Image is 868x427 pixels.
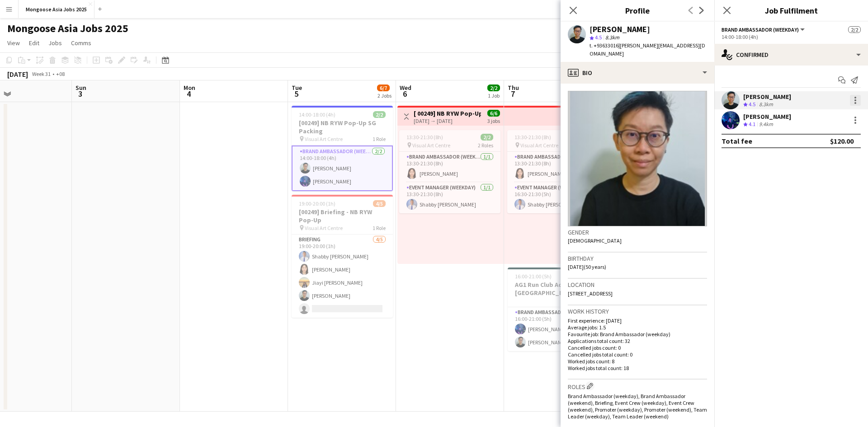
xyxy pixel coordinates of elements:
span: 8.3km [604,34,621,41]
div: 8.3km [757,101,775,108]
span: 2 Roles [478,142,493,149]
button: Mongoose Asia Jobs 2025 [19,0,94,18]
img: Crew avatar or photo [568,91,707,226]
span: t. +93633016 [590,42,618,49]
div: [PERSON_NAME] [743,93,791,101]
div: 9.4km [757,121,775,128]
div: Bio [561,62,714,84]
span: Visual Art Centre [412,142,450,149]
span: Comms [71,39,91,47]
span: Mon [184,84,195,92]
span: 7 [506,89,519,99]
span: 1 Role [373,225,386,231]
div: [PERSON_NAME] [590,25,650,33]
p: Average jobs: 1.5 [568,324,707,331]
h1: Mongoose Asia Jobs 2025 [7,22,128,35]
span: [DEMOGRAPHIC_DATA] [568,237,622,244]
app-job-card: 16:00-21:00 (5h)2/2AG1 Run Club Activation at [GEOGRAPHIC_DATA]1 RoleBrand Ambassador (weekday)2/... [508,267,609,351]
div: 3 jobs [487,117,500,124]
app-card-role: Event Manager (weekday)1/116:30-21:30 (5h)Shabby [PERSON_NAME] [507,183,609,213]
div: [DATE] → [DATE] [414,117,481,124]
h3: Birthday [568,254,707,263]
div: [DATE] [7,70,28,79]
h3: Location [568,281,707,289]
h3: Gender [568,228,707,236]
button: Brand Ambassador (weekday) [722,26,806,33]
span: 6/6 [487,110,500,117]
span: 4/5 [373,200,386,207]
div: 14:00-18:00 (4h) [722,33,861,40]
h3: [00249] NB RYW Pop-Up SG Packing [292,119,393,135]
p: Worked jobs total count: 18 [568,365,707,371]
app-card-role: Brand Ambassador (weekday)1/113:30-21:30 (8h)[PERSON_NAME] [399,152,500,183]
p: Favourite job: Brand Ambassador (weekday) [568,331,707,338]
span: Week 31 [30,70,52,77]
div: 1 Job [488,92,500,99]
span: Jobs [48,39,62,47]
span: Brand Ambassador (weekday), Brand Ambassador (weekend), Briefing, Event Crew (weekday), Event Cre... [568,393,707,420]
app-job-card: 13:30-21:30 (8h)2/2 Visual Art Centre2 RolesBrand Ambassador (weekday)1/113:30-21:30 (8h)[PERSON_... [507,130,609,213]
p: Cancelled jobs count: 0 [568,344,707,351]
p: Worked jobs count: 8 [568,358,707,365]
h3: Roles [568,381,707,391]
span: 13:30-21:30 (8h) [514,134,551,141]
a: View [4,37,24,49]
span: Thu [508,84,519,92]
app-job-card: 14:00-18:00 (4h)2/2[00249] NB RYW Pop-Up SG Packing Visual Art Centre1 RoleBrand Ambassador (week... [292,106,393,191]
span: 2/2 [373,111,386,118]
app-card-role: Brand Ambassador (weekday)2/214:00-18:00 (4h)[PERSON_NAME][PERSON_NAME] [292,145,393,191]
h3: [ 00249] NB RYW Pop-Up [414,109,481,117]
span: 2/2 [481,134,493,141]
span: Visual Art Centre [520,142,558,149]
app-card-role: Event Manager (weekday)1/113:30-21:30 (8h)Shabby [PERSON_NAME] [399,183,500,213]
div: Total fee [722,136,752,145]
span: 16:00-21:00 (5h) [515,273,552,280]
app-job-card: 13:30-21:30 (8h)2/2 Visual Art Centre2 RolesBrand Ambassador (weekday)1/113:30-21:30 (8h)[PERSON_... [399,130,500,213]
div: Confirmed [714,44,868,66]
span: 1 Role [373,136,386,142]
span: | [PERSON_NAME][EMAIL_ADDRESS][DOMAIN_NAME] [590,42,705,57]
span: Visual Art Centre [305,225,343,231]
div: $120.00 [830,136,854,145]
span: 4 [182,89,195,99]
h3: [00249] Briefing - NB RYW Pop-Up [292,208,393,224]
span: Visual Art Centre [305,136,343,142]
p: Applications total count: 32 [568,338,707,344]
app-card-role: Brand Ambassador (weekday)1/113:30-21:30 (8h)[PERSON_NAME] [507,152,609,183]
h3: Work history [568,307,707,315]
span: 6 [398,89,411,99]
span: [STREET_ADDRESS] [568,290,613,297]
span: Edit [29,39,39,47]
span: View [7,39,20,47]
a: Comms [67,37,95,49]
span: Tue [292,84,302,92]
span: 19:00-20:00 (1h) [299,200,335,207]
span: 6/7 [377,84,390,91]
a: Jobs [45,37,66,49]
a: Edit [25,37,43,49]
span: 13:30-21:30 (8h) [406,134,443,141]
app-card-role: Brand Ambassador (weekday)2/216:00-21:00 (5h)[PERSON_NAME][PERSON_NAME] [508,307,609,351]
div: 2 Jobs [377,92,392,99]
span: 4.1 [749,121,755,127]
span: 2/2 [848,26,861,33]
h3: Job Fulfilment [714,5,868,16]
div: [PERSON_NAME] [743,113,791,121]
span: Brand Ambassador (weekday) [722,26,799,33]
p: Cancelled jobs total count: 0 [568,351,707,358]
span: 4.5 [595,34,602,41]
span: 4.5 [749,101,755,108]
span: 14:00-18:00 (4h) [299,111,335,118]
h3: Profile [561,5,714,16]
span: [DATE] (50 years) [568,263,606,270]
h3: AG1 Run Club Activation at [GEOGRAPHIC_DATA] [508,281,609,297]
span: 5 [290,89,302,99]
app-job-card: 19:00-20:00 (1h)4/5[00249] Briefing - NB RYW Pop-Up Visual Art Centre1 RoleBriefing4/519:00-20:00... [292,195,393,318]
span: 3 [74,89,86,99]
div: +08 [56,70,65,77]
